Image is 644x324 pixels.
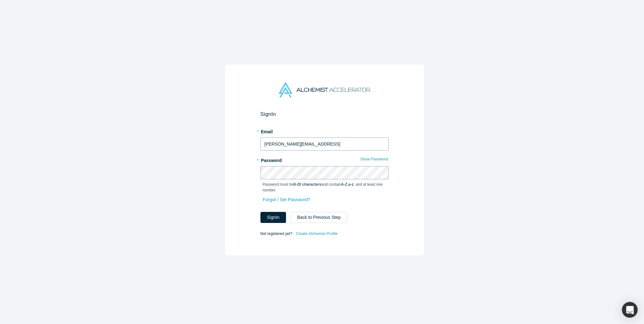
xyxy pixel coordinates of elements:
h2: Sign In [260,111,389,117]
img: Alchemist Accelerator Logo [279,82,370,98]
span: Not registered yet? [260,231,292,236]
a: Create Alchemist Profile [295,230,338,238]
button: Back to Previous Step [290,212,347,223]
strong: 8-20 characters [294,182,321,187]
label: Email [260,126,389,135]
button: SignIn [260,212,286,223]
button: Show Password [360,155,388,163]
strong: A-Z [341,182,347,187]
a: Forgot / Set Password? [263,194,311,205]
label: Password [260,155,389,164]
p: Password must be and contain , , and at least one number. [263,182,386,193]
strong: a-z [348,182,354,187]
